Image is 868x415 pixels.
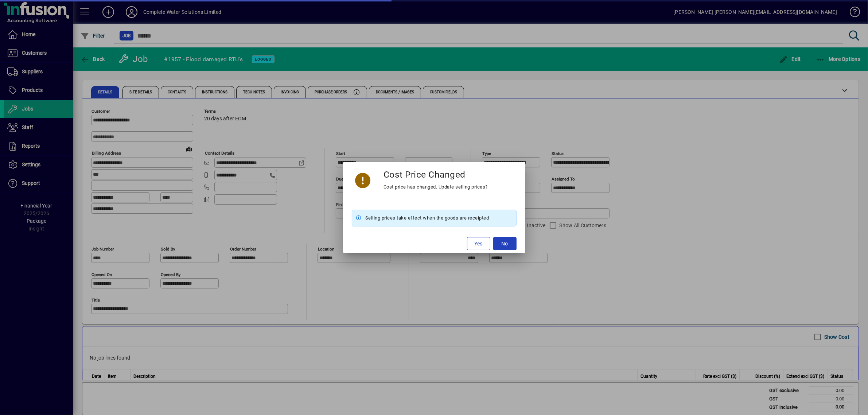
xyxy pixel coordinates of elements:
span: Selling prices take effect when the goods are receipted [365,214,489,222]
span: Yes [475,240,483,248]
button: Yes [467,237,490,250]
div: Cost price has changed. Update selling prices? [384,183,488,191]
button: No [493,237,517,250]
h3: Cost Price Changed [384,169,466,180]
span: No [502,240,508,248]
